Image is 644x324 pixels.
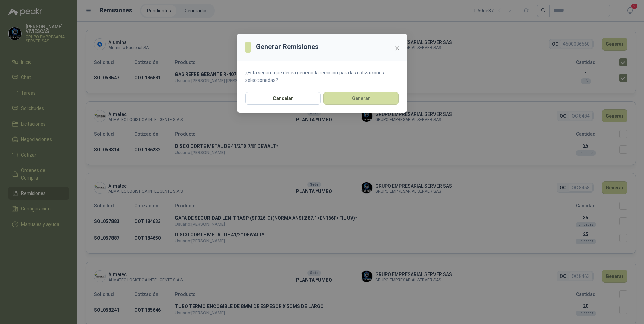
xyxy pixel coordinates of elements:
span: close [395,45,400,51]
button: Cancelar [245,92,321,105]
p: ¿Está seguro que desea generar la remisión para las cotizaciones seleccionadas? [245,69,399,84]
h3: Generar Remisiones [256,42,319,52]
button: Close [392,43,403,54]
button: Generar [323,92,399,105]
